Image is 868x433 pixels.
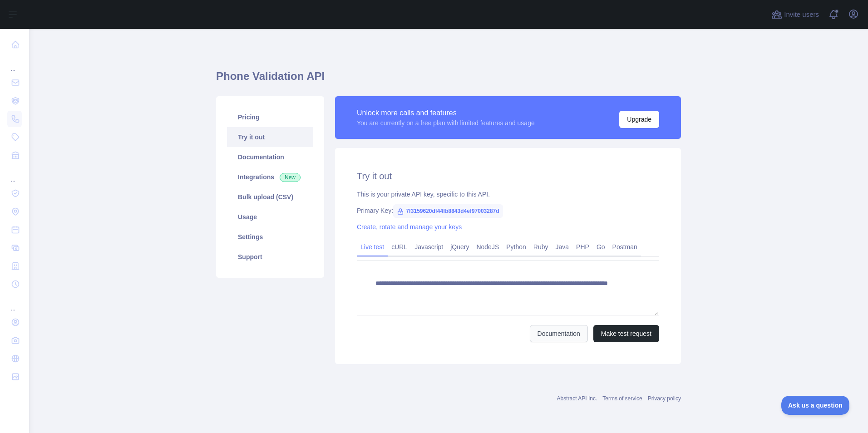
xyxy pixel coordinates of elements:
div: This is your private API key, specific to this API. [357,190,659,199]
button: Make test request [593,325,659,342]
span: Invite users [784,10,819,20]
a: jQuery [447,240,473,254]
h1: Phone Validation API [216,69,681,91]
a: Settings [227,227,313,247]
div: Unlock more calls and features [357,108,535,118]
a: Usage [227,207,313,227]
a: Postman [609,240,641,254]
a: PHP [572,240,593,254]
a: Ruby [530,240,552,254]
a: NodeJS [473,240,503,254]
a: Javascript [411,240,447,254]
a: Abstract API Inc. [557,395,597,402]
div: You are currently on a free plan with limited features and usage [357,118,535,128]
a: Try it out [227,127,313,147]
div: ... [7,165,22,183]
a: Java [552,240,573,254]
a: Bulk upload (CSV) [227,187,313,207]
button: Upgrade [619,111,659,128]
a: Go [593,240,609,254]
a: Pricing [227,107,313,127]
div: Primary Key: [357,206,659,215]
a: Privacy policy [648,395,681,402]
div: ... [7,294,22,312]
a: Integrations New [227,167,313,187]
a: Support [227,247,313,267]
button: Invite users [769,7,821,22]
span: 7f3159620df44fb8843d4ef97003287d [393,204,503,218]
a: Documentation [530,325,588,342]
a: Create, rotate and manage your keys [357,223,462,231]
a: Python [503,240,530,254]
a: cURL [388,240,411,254]
div: ... [7,54,22,73]
span: New [280,173,301,182]
iframe: Toggle Customer Support [781,396,850,415]
a: Documentation [227,147,313,167]
a: Terms of service [602,395,642,402]
h2: Try it out [357,170,659,182]
a: Live test [357,240,388,254]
